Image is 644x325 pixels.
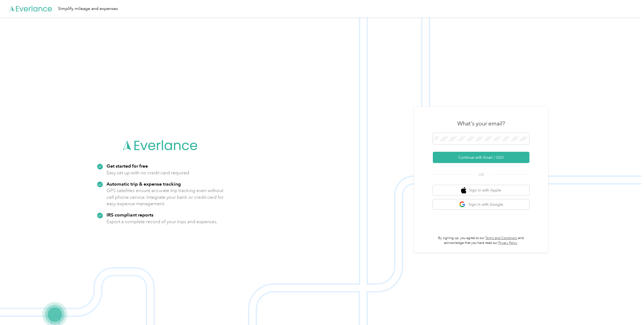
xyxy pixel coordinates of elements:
p: Easy set up with no credit card required [107,169,189,176]
strong: Get started for free [107,163,148,169]
p: By signing up, you agree to our and acknowledge that you have read our . [433,236,529,245]
h3: What's your email? [457,120,505,127]
span: OR [472,172,491,178]
a: Privacy Policy [498,241,517,245]
iframe: Everlance-gr Chat Button Frame [614,295,644,325]
p: Export a complete record of your trips and expenses. [107,218,218,225]
button: apple logoSign in with Apple [433,185,529,196]
button: google logoSign in with Google [433,199,529,210]
img: google logo [459,201,466,208]
img: apple logo [461,187,466,194]
button: Continue with Email / SSO [433,152,529,163]
div: Simplify mileage and expenses [58,5,118,12]
strong: IRS compliant reports [107,212,153,218]
strong: Automatic trip & expense tracking [107,181,181,187]
a: Terms and Conditions [485,236,517,240]
p: GPS satellites ensure accurate trip tracking even without cell phone service. Integrate your bank... [107,187,224,207]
